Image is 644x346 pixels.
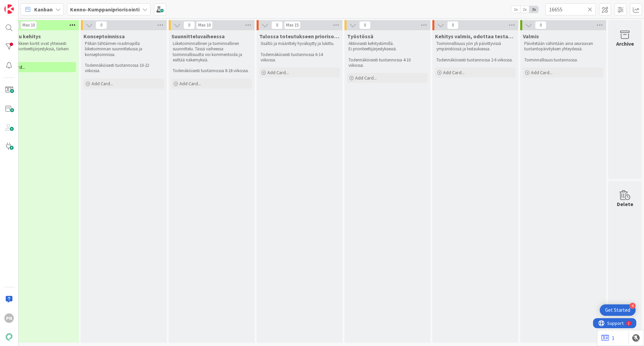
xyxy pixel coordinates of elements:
[34,5,53,13] span: Kanban
[529,6,538,13] span: 3x
[435,33,516,40] span: Kehitys valmis, odottaa testauksen valmistumista
[436,41,514,52] p: Toiminnallisuus yön yli päivittyvissä ympäristöissä ja testauksessa.
[616,40,634,48] div: Archive
[261,41,338,46] p: Sisältö ja määrittely hyväksytty ja lukittu.
[617,200,633,208] div: Delete
[179,81,201,87] span: Add Card...
[520,6,529,13] span: 2x
[359,21,371,29] span: 0
[198,23,211,27] div: Max 10
[348,57,426,68] p: Todennäköisesti tuotannossa 4-10 viikossa.
[22,23,35,27] div: Max 10
[601,334,614,342] a: 1
[173,41,251,63] p: Liiketoiminnallinen ja toiminnallinen suunnittelu. Tässä vaiheessa toiminnallisuutta voi kommento...
[14,1,31,9] span: Support
[4,332,14,342] img: avatar
[447,21,459,29] span: 0
[535,21,546,29] span: 0
[348,46,426,52] p: Ei prioriteettijärjestyksessä.
[173,68,251,73] p: Todenäköisesti tuotannossa 8-18 viikossa.
[96,21,107,29] span: 0
[271,21,283,29] span: 0
[545,3,596,15] input: Quick Filter...
[84,33,125,40] span: Konseptoinnissa
[261,52,338,63] p: Todennäköisesti tuotannossa 6-14 viikossa.
[443,69,465,76] span: Add Card...
[531,69,552,76] span: Add Card...
[4,313,14,323] div: PN
[85,41,163,57] p: Pitkän tähtäimen roadmapilla liiketoiminnan suunnittelussa ja konseptoinnissa.
[436,57,514,63] p: Todennäköisesti tuotannossa 2-6 viikossa.
[355,75,377,81] span: Add Card...
[286,23,299,27] div: Max 15
[85,63,163,74] p: Todennäköisesti tuotannossa 10-22 viikossa.
[605,307,630,313] div: Get Started
[630,303,636,309] div: 4
[92,81,113,87] span: Add Card...
[524,57,602,63] p: Toiminnallisuus tuotannossa.
[347,33,373,40] span: Työstössä
[348,41,426,46] p: Aktiivisesti kehitystiimillä.
[4,4,14,14] img: Visit kanbanzone.com
[171,33,225,40] span: Suunnitteluvaiheessa
[35,3,37,8] div: 2
[511,6,520,13] span: 1x
[259,33,340,40] span: Tulossa toteutukseen priorisoituna
[183,21,195,29] span: 0
[70,6,140,13] b: Kenno-Kumppanipriorisointi
[523,33,539,40] span: Valmis
[524,41,602,52] p: Päivitetään vähintään aina seuraavan tuotantopäivityksen yhteydessä.
[267,69,289,76] span: Add Card...
[600,304,636,316] div: Open Get Started checklist, remaining modules: 4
